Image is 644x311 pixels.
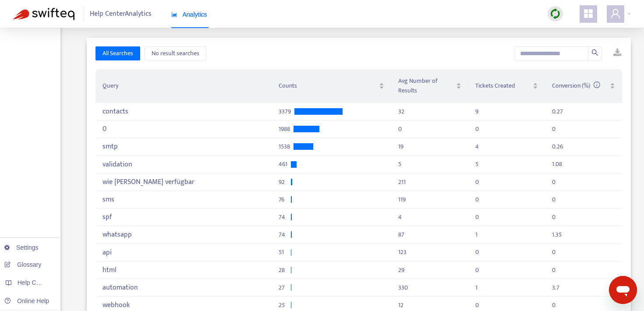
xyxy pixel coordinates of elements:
div: 3.7 [552,287,559,288]
div: spf [103,213,264,221]
th: Avg Number of Results [391,69,468,103]
div: 0 [552,199,556,200]
div: 0 [475,182,479,182]
div: 0 [103,125,264,133]
a: Online Help [4,297,49,304]
div: 0 [552,182,556,182]
div: validation [103,160,264,169]
div: wie [PERSON_NAME] verfügbar [103,178,264,186]
a: Settings [4,244,39,251]
div: 0 [398,129,402,129]
div: 0 [475,199,479,200]
div: 211 [398,182,406,182]
span: Conversion (%) [552,81,600,91]
button: All Searches [96,46,140,60]
span: Tickets Created [475,81,531,91]
span: 1988 [279,129,290,129]
span: 76 [279,199,287,200]
span: Help Centers [18,279,53,286]
div: 0 [475,252,479,252]
div: automation [103,283,264,292]
th: Tickets Created [468,69,545,103]
div: webhook [103,301,264,309]
div: 4 [475,146,479,147]
th: Counts [272,69,391,103]
div: 330 [398,287,408,288]
div: 0 [552,129,556,129]
span: user [610,8,621,19]
div: api [103,248,264,257]
span: 27 [279,287,287,288]
div: 0 [552,305,556,305]
span: No result searches [152,49,199,58]
div: 0 [475,129,479,129]
div: 123 [398,252,407,252]
span: search [591,49,598,56]
div: 0 [475,305,479,305]
div: 12 [398,305,403,305]
div: smtp [103,142,264,151]
iframe: Button to launch messaging window [609,276,637,304]
div: contacts [103,107,264,116]
img: sync.dc5367851b00ba804db3.png [550,8,561,19]
div: 119 [398,199,406,200]
span: Analytics [171,11,207,18]
div: sms [103,195,264,204]
span: All Searches [103,49,133,58]
span: Help Center Analytics [90,6,152,22]
img: Swifteq [13,8,74,20]
a: Glossary [4,261,41,268]
span: 92 [279,182,287,182]
span: 1538 [279,146,290,147]
button: No result searches [145,46,206,60]
th: Query [96,69,271,103]
div: html [103,266,264,274]
div: 1 [475,287,478,288]
span: 25 [279,305,287,305]
div: 0 [552,252,556,252]
span: area-chart [171,11,177,18]
span: Avg Number of Results [398,76,454,95]
div: whatsapp [103,230,264,239]
div: 19 [398,146,403,147]
span: appstore [583,8,594,19]
div: 0.26 [552,146,563,147]
span: Counts [279,81,377,91]
span: 51 [279,252,287,252]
